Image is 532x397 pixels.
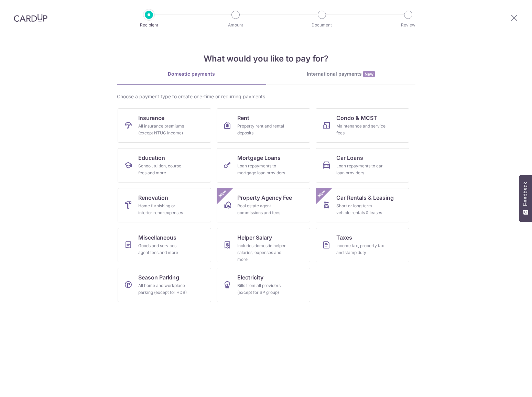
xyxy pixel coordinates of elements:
div: School, tuition, course fees and more [138,163,188,176]
span: Condo & MCST [336,114,377,122]
span: New [363,71,375,77]
a: Car Rentals & LeasingShort or long‑term vehicle rentals & leasesNew [316,188,409,222]
span: New [316,188,327,199]
a: EducationSchool, tuition, course fees and more [118,148,211,183]
div: Real estate agent commissions and fees [237,202,287,216]
a: TaxesIncome tax, property tax and stamp duty [316,228,409,262]
a: Property Agency FeeReal estate agent commissions and feesNew [217,188,310,222]
a: RentProperty rent and rental deposits [217,108,310,143]
div: Loan repayments to car loan providers [336,163,386,176]
div: Income tax, property tax and stamp duty [336,242,386,256]
div: Home furnishing or interior reno-expenses [138,202,188,216]
a: Mortgage LoansLoan repayments to mortgage loan providers [217,148,310,183]
button: Feedback - Show survey [519,175,532,222]
div: Short or long‑term vehicle rentals & leases [336,202,386,216]
a: Season ParkingAll home and workplace parking (except for HDB) [118,268,211,302]
span: Season Parking [138,273,179,282]
span: Insurance [138,114,164,122]
div: Loan repayments to mortgage loan providers [237,163,287,176]
span: New [217,188,228,199]
div: Goods and services, agent fees and more [138,242,188,256]
span: Car Rentals & Leasing [336,194,394,202]
a: ElectricityBills from all providers (except for SP group) [217,268,310,302]
span: Property Agency Fee [237,194,292,202]
p: Document [296,22,347,29]
div: All home and workplace parking (except for HDB) [138,282,188,296]
a: InsuranceAll insurance premiums (except NTUC Income) [118,108,211,143]
h4: What would you like to pay for? [117,53,415,65]
div: Bills from all providers (except for SP group) [237,282,287,296]
div: Includes domestic helper salaries, expenses and more [237,242,287,263]
span: Electricity [237,273,263,282]
div: Choose a payment type to create one-time or recurring payments. [117,93,415,100]
div: Domestic payments [117,70,266,77]
span: Miscellaneous [138,233,176,242]
span: Mortgage Loans [237,154,281,162]
p: Amount [210,22,261,29]
a: Car LoansLoan repayments to car loan providers [316,148,409,183]
a: Condo & MCSTMaintenance and service fees [316,108,409,143]
span: Rent [237,114,249,122]
span: Renovation [138,194,168,202]
a: Helper SalaryIncludes domestic helper salaries, expenses and more [217,228,310,262]
span: Education [138,154,165,162]
span: Car Loans [336,154,363,162]
div: Maintenance and service fees [336,123,386,136]
p: Recipient [123,22,174,29]
span: Taxes [336,233,352,242]
span: Feedback [522,182,529,206]
div: All insurance premiums (except NTUC Income) [138,123,188,136]
a: RenovationHome furnishing or interior reno-expenses [118,188,211,222]
span: Helper Salary [237,233,272,242]
p: Review [383,22,434,29]
div: Property rent and rental deposits [237,123,287,136]
a: MiscellaneousGoods and services, agent fees and more [118,228,211,262]
div: International payments [266,70,415,78]
img: CardUp [14,14,47,22]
